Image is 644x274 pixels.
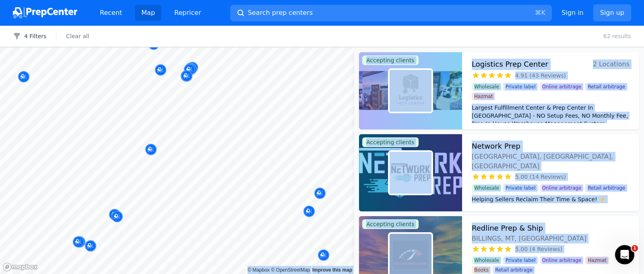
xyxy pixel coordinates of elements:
[359,134,639,211] a: Accepting clientsNetwork PrepNetwork Prep[GEOGRAPHIC_DATA], [GEOGRAPHIC_DATA], [GEOGRAPHIC_DATA]5...
[632,245,638,252] span: 1
[472,92,495,100] span: Hazmat
[472,184,502,192] span: Wholesale
[66,32,89,40] button: Clear all
[585,256,609,264] span: Hazmat
[155,64,166,76] div: Map marker
[184,64,195,76] div: Map marker
[472,223,543,234] h3: Redline Prep & Ship
[515,72,566,80] span: 4.91 (43 Reviews)
[185,63,196,75] div: Map marker
[187,62,198,74] div: Map marker
[540,83,584,91] span: Online arbitrage
[181,70,192,82] div: Map marker
[109,209,120,221] div: Map marker
[248,8,313,18] span: Search prep centers
[472,266,491,274] span: Books
[85,240,96,252] div: Map marker
[362,55,419,65] span: Accepting clients
[561,8,584,18] a: Sign in
[535,9,541,16] kbd: ⌘
[593,59,630,70] span: 2 Locations
[362,137,419,147] span: Accepting clients
[168,5,208,21] a: Repricer
[503,83,538,91] span: Private label
[493,266,535,274] span: Retail arbitrage
[359,52,639,129] a: Accepting clientsLogistics Prep CenterLogistics Prep Center2 Locations4.91 (43 Reviews)WholesaleP...
[515,245,562,253] span: 5.00 (4 Reviews)
[472,83,502,91] span: Wholesale
[312,267,352,273] a: Map feedback
[390,152,431,194] img: Network Prep
[390,70,431,112] img: Logistics Prep Center
[503,184,538,192] span: Private label
[503,256,538,264] span: Private label
[314,188,326,200] div: Map marker
[13,32,46,40] button: 4 Filters
[318,249,329,262] div: Map marker
[472,152,630,171] span: [GEOGRAPHIC_DATA], [GEOGRAPHIC_DATA], [GEOGRAPHIC_DATA]
[18,71,29,83] div: Map marker
[73,236,84,248] div: Map marker
[181,70,192,82] div: Map marker
[13,7,77,18] img: PrepCenter
[186,63,197,76] div: Map marker
[111,211,123,223] div: Map marker
[303,206,315,218] div: Map marker
[472,195,630,203] dt: Helping Sellers Reclaim Their Time & Space! ⚡️
[93,5,128,21] a: Recent
[248,267,270,273] a: Mapbox
[615,245,634,264] iframe: Intercom live chat
[271,267,310,273] a: OpenStreetMap
[230,5,552,21] button: Search prep centers⌘K
[135,5,161,21] a: Map
[472,141,520,152] h3: Network Prep
[541,9,546,16] kbd: K
[540,256,584,264] span: Online arbitrage
[585,184,627,192] span: Retail arbitrage
[145,144,157,156] div: Map marker
[515,173,566,181] span: 5.00 (14 Reviews)
[362,219,419,229] span: Accepting clients
[593,4,631,21] a: Sign up
[585,83,627,91] span: Retail arbitrage
[472,104,630,128] dt: Largest Fulfillment Center & Prep Center In [GEOGRAPHIC_DATA] - NO Setup Fees, NO Monthly Fee, Fr...
[603,32,631,40] p: 62 results
[2,262,38,272] a: Mapbox logo
[472,256,502,264] span: Wholesale
[472,234,586,243] span: BILLINGS, MT, [GEOGRAPHIC_DATA]
[472,59,548,70] h3: Logistics Prep Center
[540,184,584,192] span: Online arbitrage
